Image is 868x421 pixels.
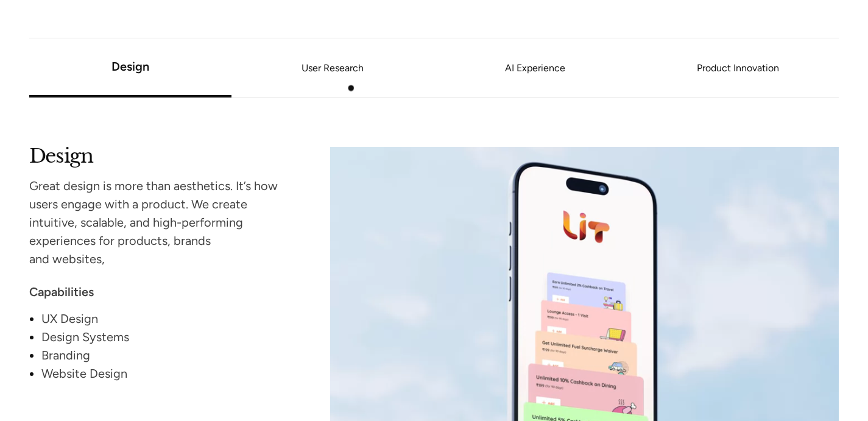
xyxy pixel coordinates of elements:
[41,346,284,364] div: Branding
[231,65,434,72] a: User Research
[41,328,284,346] div: Design Systems
[29,147,284,163] h2: Design
[637,65,839,72] a: Product Innovation
[434,65,637,72] a: AI Experience
[29,283,284,301] div: Capabilities
[29,177,284,268] div: Great design is more than aesthetics. It’s how users engage with a product. We create intuitive, ...
[111,59,149,74] a: Design
[41,364,284,383] div: Website Design
[41,310,284,328] div: UX Design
